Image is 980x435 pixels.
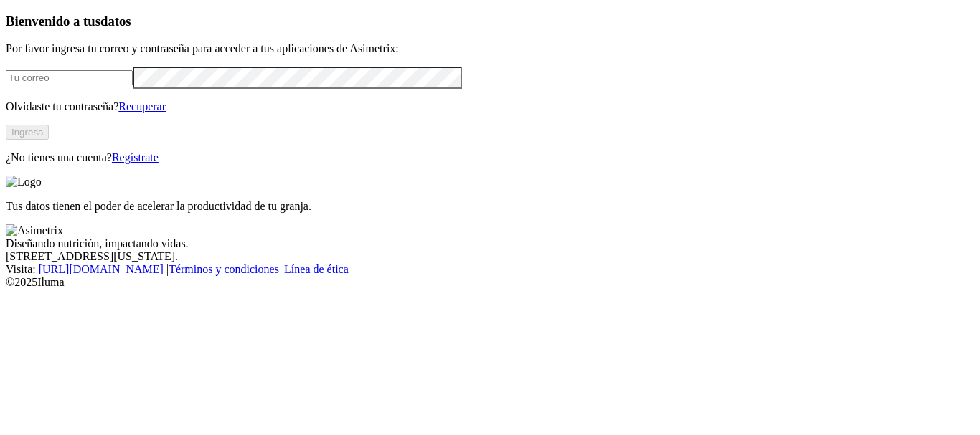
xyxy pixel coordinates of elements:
button: Ingresa [6,125,49,140]
img: Logo [6,176,42,188]
a: [URL][DOMAIN_NAME] [39,263,164,275]
p: Tus datos tienen el poder de acelerar la productividad de tu granja. [6,200,974,213]
a: Línea de ética [284,263,349,275]
p: Olvidaste tu contraseña? [6,100,974,113]
h3: Bienvenido a tus [6,14,974,29]
img: Asimetrix [6,224,63,237]
a: Recuperar [118,100,166,113]
p: ¿No tienes una cuenta? [6,151,974,164]
p: Por favor ingresa tu correo y contraseña para acceder a tus aplicaciones de Asimetrix: [6,42,974,55]
a: Regístrate [112,151,159,163]
div: © 2025 Iluma [6,276,974,289]
div: Diseñando nutrición, impactando vidas. [6,237,974,250]
span: datos [100,14,131,29]
a: Términos y condiciones [169,263,279,275]
input: Tu correo [6,70,133,85]
div: [STREET_ADDRESS][US_STATE]. [6,250,974,263]
div: Visita : | | [6,263,974,276]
